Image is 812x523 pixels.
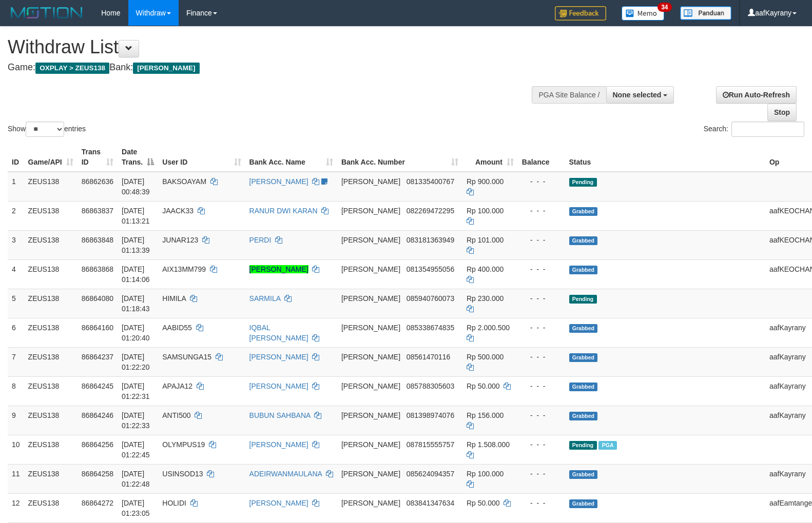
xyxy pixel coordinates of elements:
[462,143,518,172] th: Amount: activate to sort column ascending
[249,470,322,478] a: ADEIRWANMAULANA
[162,499,186,507] span: HOLIDI
[8,464,24,493] td: 11
[24,201,78,230] td: ZEUS138
[249,382,308,390] a: [PERSON_NAME]
[24,493,78,522] td: ZEUS138
[341,177,400,186] span: [PERSON_NAME]
[569,266,598,274] span: Grabbed
[407,324,454,332] span: Copy 085338674835 to clipboard
[8,122,86,137] label: Show entries
[467,499,500,507] span: Rp 50.000
[24,289,78,318] td: ZEUS138
[78,143,118,172] th: Trans ID: activate to sort column ascending
[522,323,561,333] div: - - -
[122,177,150,196] span: [DATE] 00:48:39
[35,63,109,74] span: OXPLAY > ZEUS138
[522,264,561,274] div: - - -
[122,411,150,430] span: [DATE] 01:22:33
[407,499,454,507] span: Copy 083841347634 to clipboard
[522,352,561,362] div: - - -
[249,324,308,342] a: IQBAL [PERSON_NAME]
[249,499,308,507] a: [PERSON_NAME]
[82,324,113,332] span: 86864160
[407,207,454,215] span: Copy 082269472295 to clipboard
[407,411,454,419] span: Copy 081398974076 to clipboard
[82,177,113,186] span: 86862636
[158,143,245,172] th: User ID: activate to sort column ascending
[162,294,186,303] span: HIMILA
[122,207,150,225] span: [DATE] 01:13:21
[532,86,606,104] div: PGA Site Balance /
[522,381,561,391] div: - - -
[24,406,78,435] td: ZEUS138
[249,207,318,215] a: RANUR DWI KARAN
[341,440,400,449] span: [PERSON_NAME]
[341,353,400,361] span: [PERSON_NAME]
[162,353,211,361] span: SAMSUNGA15
[598,441,616,450] span: Marked by aafchomsokheang
[337,143,462,172] th: Bank Acc. Number: activate to sort column ascending
[341,265,400,273] span: [PERSON_NAME]
[122,236,150,254] span: [DATE] 01:13:39
[555,6,606,21] img: Feedback.jpg
[249,294,281,303] a: SARMILA
[8,172,24,202] td: 1
[249,411,311,419] a: BUBUN SAHBANA
[522,410,561,420] div: - - -
[622,6,665,21] img: Button%20Memo.svg
[133,63,199,74] span: [PERSON_NAME]
[24,230,78,259] td: ZEUS138
[8,318,24,347] td: 6
[82,470,113,478] span: 86864258
[24,259,78,289] td: ZEUS138
[522,498,561,508] div: - - -
[24,435,78,464] td: ZEUS138
[24,172,78,202] td: ZEUS138
[680,6,731,20] img: panduan.png
[569,178,597,187] span: Pending
[341,236,400,244] span: [PERSON_NAME]
[606,86,674,104] button: None selected
[82,353,113,361] span: 86864237
[731,122,804,137] input: Search:
[162,440,205,449] span: OLYMPUS19
[82,236,113,244] span: 86863848
[569,470,598,479] span: Grabbed
[522,439,561,450] div: - - -
[467,470,504,478] span: Rp 100.000
[716,86,797,104] a: Run Auto-Refresh
[407,236,454,244] span: Copy 083181363949 to clipboard
[245,143,337,172] th: Bank Acc. Name: activate to sort column ascending
[82,411,113,419] span: 86864246
[522,469,561,479] div: - - -
[569,383,598,391] span: Grabbed
[341,499,400,507] span: [PERSON_NAME]
[162,411,190,419] span: ANTI500
[82,265,113,273] span: 86863868
[249,353,308,361] a: [PERSON_NAME]
[24,376,78,406] td: ZEUS138
[569,295,597,304] span: Pending
[8,435,24,464] td: 10
[704,122,804,137] label: Search:
[569,324,598,333] span: Grabbed
[565,143,765,172] th: Status
[8,201,24,230] td: 2
[122,470,150,488] span: [DATE] 01:22:48
[162,177,206,186] span: BAKSOAYAM
[522,235,561,245] div: - - -
[162,470,203,478] span: USINSOD13
[467,265,504,273] span: Rp 400.000
[522,206,561,216] div: - - -
[467,177,504,186] span: Rp 900.000
[569,499,598,508] span: Grabbed
[407,177,454,186] span: Copy 081335400767 to clipboard
[8,143,24,172] th: ID
[8,493,24,522] td: 12
[8,230,24,259] td: 3
[569,207,598,216] span: Grabbed
[8,376,24,406] td: 8
[518,143,565,172] th: Balance
[8,347,24,376] td: 7
[26,122,64,137] select: Showentries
